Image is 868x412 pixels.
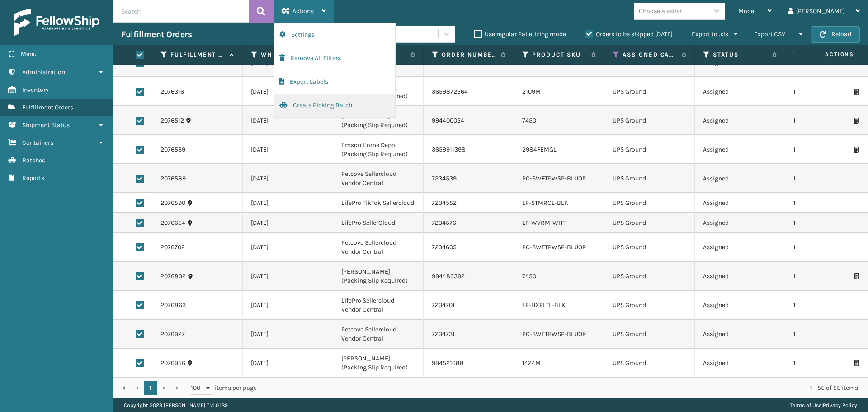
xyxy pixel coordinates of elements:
a: 7450 [522,272,536,280]
td: 7234605 [424,233,514,262]
td: 7234539 [424,164,514,193]
td: [PERSON_NAME] (Packing Slip Required) [333,349,424,378]
a: 2109MT [522,88,544,95]
div: 1 - 55 of 55 items [269,384,858,393]
a: Terms of Use [790,402,821,408]
td: 7234576 [424,213,514,233]
a: PC-SWFTPWSP-BLUOR [522,243,586,251]
button: Create Picking Batch [274,94,395,117]
span: Containers [22,139,53,147]
a: PC-SWFTPWSP-BLUOR [522,175,586,182]
span: Batches [22,156,45,164]
span: Mode [738,7,754,15]
div: Choose a seller [639,6,682,16]
span: items per page [191,381,257,395]
i: Print Packing Slip [854,118,859,124]
a: 2076702 [160,243,185,252]
img: logo [14,9,99,36]
a: 2076832 [160,272,186,281]
td: [DATE] [243,164,333,193]
td: [DATE] [243,193,333,213]
span: Menu [21,50,37,58]
a: 2076863 [160,301,186,310]
button: Settings [274,23,395,47]
td: [DATE] [243,106,333,135]
td: [PERSON_NAME] (Packing Slip Required) [333,262,424,291]
td: [DATE] [243,213,333,233]
span: 100 [191,384,204,393]
label: Order Number [442,51,496,59]
td: Assigned [695,291,785,320]
td: UPS Ground [604,291,695,320]
td: UPS Ground [604,135,695,164]
td: [DATE] [243,262,333,291]
button: Remove All Filters [274,47,395,70]
td: [DATE] [243,77,333,106]
a: LP-HXPLTL-BLK [522,301,566,309]
p: Copyright 2023 [PERSON_NAME]™ v 1.0.189 [124,398,228,412]
td: [DATE] [243,349,333,378]
a: 1424M [522,359,541,367]
label: Status [713,51,768,59]
a: LP-STMRCL-BLK [522,199,568,207]
td: [DATE] [243,135,333,164]
td: UPS Ground [604,233,695,262]
a: 2076512 [160,116,184,125]
td: Assigned [695,193,785,213]
a: 1 [144,381,157,395]
td: LifePro Sellercloud Vendor Central [333,291,424,320]
td: UPS Ground [604,106,695,135]
label: Fulfillment Order Id [170,51,225,59]
div: | [790,398,857,412]
td: UPS Ground [604,262,695,291]
h3: Fulfillment Orders [121,29,192,40]
span: Reports [22,174,44,182]
td: [DATE] [243,291,333,320]
td: Assigned [695,135,785,164]
a: 2076589 [160,174,186,183]
span: Actions [292,7,314,15]
td: [DATE] [243,233,333,262]
td: Assigned [695,233,785,262]
td: 994521688 [424,349,514,378]
i: Print Packing Slip [854,273,859,279]
label: Use regular Palletizing mode [474,30,566,38]
td: UPS Ground [604,164,695,193]
td: UPS Ground [604,320,695,349]
span: Shipment Status [22,121,70,129]
td: Assigned [695,349,785,378]
button: Export Labels [274,70,395,94]
label: Assigned Carrier Service [623,51,677,59]
td: 3659911398 [424,135,514,164]
td: UPS Ground [604,193,695,213]
td: Assigned [695,77,785,106]
td: 7234731 [424,320,514,349]
a: 2076316 [160,87,184,96]
label: Orders to be shipped [DATE] [585,30,673,38]
span: Administration [22,68,65,76]
a: 7450 [522,117,536,124]
i: Print Packing Slip [854,360,859,366]
td: Petcove Sellercloud Vendor Central [333,233,424,262]
td: UPS Ground [604,349,695,378]
a: 2076590 [160,199,185,208]
td: 7234552 [424,193,514,213]
a: 2076927 [160,330,185,339]
label: WH Ship By Date [261,51,316,59]
td: 994483392 [424,262,514,291]
td: Emson Home Depot (Packing Slip Required) [333,135,424,164]
td: Assigned [695,213,785,233]
td: [PERSON_NAME] (Packing Slip Required) [333,106,424,135]
a: 2984FEMGL [522,146,557,153]
a: PC-SWFTPWSP-BLUOR [522,330,586,338]
td: 994400024 [424,106,514,135]
span: Export CSV [754,30,785,38]
a: LP-WVRM-WHT [522,219,566,227]
button: Reload [811,26,860,43]
span: Fulfillment Orders [22,104,73,111]
a: 2076539 [160,145,185,154]
i: Print Packing Slip [854,89,859,95]
td: 3659872564 [424,77,514,106]
td: UPS Ground [604,77,695,106]
span: Actions [797,47,859,62]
